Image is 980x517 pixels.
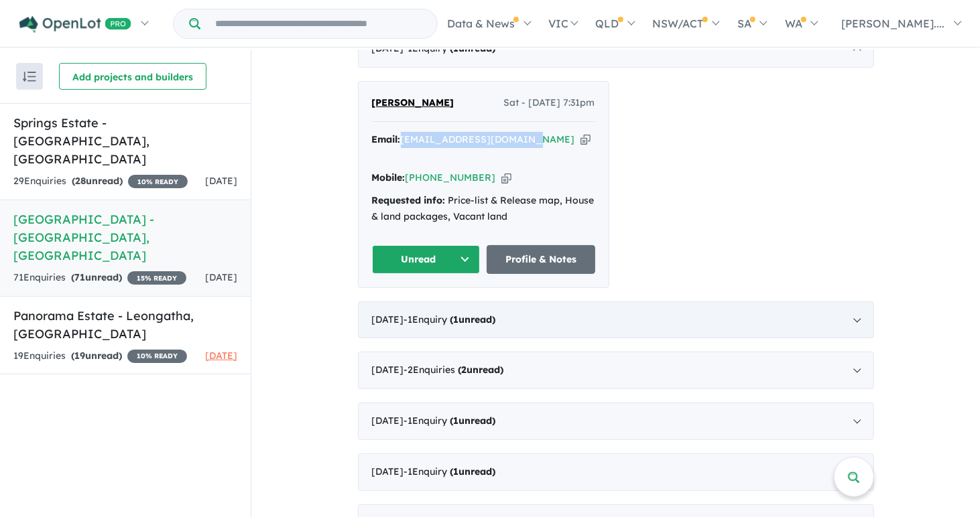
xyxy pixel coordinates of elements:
button: Copy [501,171,511,185]
img: sort.svg [23,72,36,82]
h5: [GEOGRAPHIC_DATA] - [GEOGRAPHIC_DATA] , [GEOGRAPHIC_DATA] [13,210,237,265]
h5: Springs Estate - [GEOGRAPHIC_DATA] , [GEOGRAPHIC_DATA] [13,114,237,168]
button: Unread [372,245,481,274]
input: Try estate name, suburb, builder or developer [203,9,434,38]
h5: Panorama Estate - Leongatha , [GEOGRAPHIC_DATA] [13,307,237,343]
span: [DATE] [205,271,237,283]
span: - 1 Enquir y [404,313,496,325]
span: 2 [462,364,467,376]
span: 1 [454,415,459,427]
span: 10 % READY [127,350,187,363]
a: [PHONE_NUMBER] [406,171,496,183]
span: 19 [74,350,85,362]
div: 71 Enquir ies [13,270,186,286]
img: Openlot PRO Logo White [19,16,131,33]
strong: ( unread) [71,350,122,362]
strong: ( unread) [450,465,496,477]
span: 1 [454,313,459,325]
span: - 2 Enquir ies [404,364,504,376]
span: 1 [454,465,459,477]
span: 10 % READY [128,175,188,188]
span: 15 % READY [127,271,186,285]
div: Price-list & Release map, House & land packages, Vacant land [372,193,595,225]
strong: Requested info: [372,194,446,206]
span: [PERSON_NAME] [372,96,454,108]
span: 28 [75,175,86,187]
div: [DATE] [358,352,874,389]
strong: ( unread) [72,175,123,187]
strong: ( unread) [450,415,496,427]
button: Copy [580,133,591,147]
a: [EMAIL_ADDRESS][DOMAIN_NAME] [401,133,575,145]
span: 71 [74,271,85,283]
a: Profile & Notes [487,245,595,274]
strong: Mobile: [372,171,406,183]
span: Sat - [DATE] 7:31pm [504,95,595,111]
span: [DATE] [205,350,237,362]
div: [DATE] [358,402,874,440]
div: 19 Enquir ies [13,348,187,364]
div: 29 Enquir ies [13,173,188,190]
strong: ( unread) [450,313,496,325]
span: - 1 Enquir y [404,415,496,427]
strong: ( unread) [458,364,504,376]
strong: ( unread) [71,271,122,283]
button: Add projects and builders [59,63,206,90]
span: - 1 Enquir y [404,465,496,477]
div: [DATE] [358,453,874,491]
span: [PERSON_NAME].... [841,17,944,30]
a: [PERSON_NAME] [372,95,454,111]
span: [DATE] [205,175,237,187]
strong: Email: [372,133,401,145]
div: [DATE] [358,301,874,339]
